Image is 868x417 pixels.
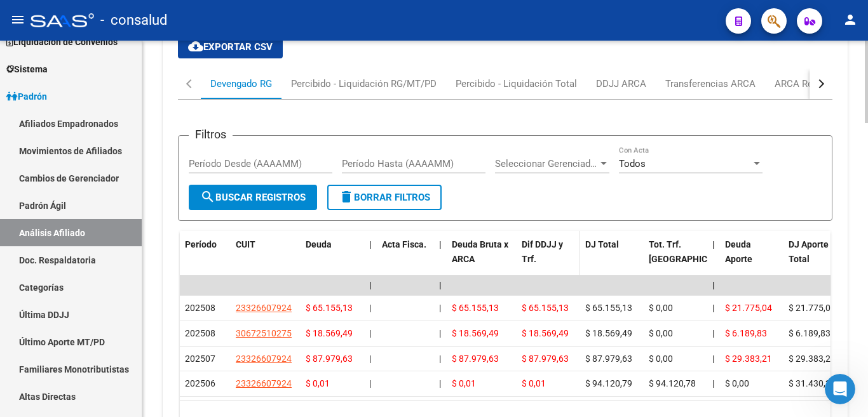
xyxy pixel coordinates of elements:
span: Período [185,239,217,249]
span: | [369,239,372,249]
span: Padrón [6,89,47,103]
span: Dif DDJJ y Trf. [522,239,563,264]
span: 23326607924 [236,354,292,364]
mat-icon: delete [339,189,354,204]
div: Percibido - Liquidación RG/MT/PD [291,77,437,91]
mat-icon: cloud_download [188,39,203,54]
span: | [369,280,372,290]
span: $ 87.979,63 [306,354,353,364]
span: $ 18.569,49 [306,328,353,338]
span: $ 65.155,13 [452,303,499,313]
datatable-header-cell: DJ Total [580,231,644,287]
span: $ 0,00 [649,328,673,338]
span: | [712,303,714,313]
span: | [439,280,442,290]
span: $ 29.383,21 [789,354,836,364]
datatable-header-cell: DJ Aporte Total [783,231,847,287]
mat-icon: person [843,12,858,27]
span: | [439,303,441,313]
span: $ 6.189,83 [725,328,767,338]
span: Todos [619,158,646,169]
span: $ 18.569,49 [522,328,569,338]
span: $ 65.155,13 [585,303,632,313]
datatable-header-cell: Deuda Aporte [720,231,783,287]
span: Acta Fisca. [382,239,426,249]
span: $ 6.189,83 [789,328,831,338]
h3: Filtros [189,126,233,143]
span: | [439,378,441,388]
div: Transferencias ARCA [665,77,756,91]
span: $ 94.120,79 [585,378,632,388]
span: Deuda [306,239,332,249]
span: Seleccionar Gerenciador [495,158,598,169]
span: 202508 [185,328,215,338]
div: Percibido - Liquidación Total [456,77,577,91]
span: | [369,328,371,338]
span: $ 87.979,63 [585,354,632,364]
mat-icon: search [200,189,215,204]
datatable-header-cell: | [364,231,377,287]
datatable-header-cell: Período [180,231,231,287]
span: | [712,280,715,290]
span: CUIT [236,239,255,249]
span: $ 0,00 [649,354,673,364]
span: 30672510275 [236,328,292,338]
span: $ 0,00 [649,303,673,313]
span: $ 0,01 [452,378,476,388]
span: Buscar Registros [200,192,306,203]
span: $ 87.979,63 [452,354,499,364]
div: Devengado RG [210,77,272,91]
span: $ 0,01 [522,378,546,388]
span: $ 94.120,78 [649,378,696,388]
span: | [369,354,371,364]
datatable-header-cell: Deuda [301,231,364,287]
span: 202508 [185,303,215,313]
mat-icon: menu [10,12,25,27]
button: Exportar CSV [178,36,283,58]
iframe: Intercom live chat [825,374,855,404]
span: $ 29.383,21 [725,354,772,364]
span: Deuda Bruta x ARCA [452,239,508,264]
span: 23326607924 [236,303,292,313]
datatable-header-cell: CUIT [231,231,301,287]
span: | [712,354,714,364]
button: Buscar Registros [189,185,317,210]
datatable-header-cell: | [434,231,447,287]
span: $ 21.775,04 [789,303,836,313]
datatable-header-cell: | [707,231,720,287]
span: | [439,354,441,364]
button: Borrar Filtros [327,185,442,210]
span: | [439,239,442,249]
span: $ 18.569,49 [585,328,632,338]
span: | [712,239,715,249]
datatable-header-cell: Deuda Bruta x ARCA [447,231,517,287]
datatable-header-cell: Dif DDJJ y Trf. [517,231,580,287]
span: Liquidación de Convenios [6,35,118,49]
span: | [439,328,441,338]
datatable-header-cell: Acta Fisca. [377,231,434,287]
span: 202507 [185,354,215,364]
datatable-header-cell: Tot. Trf. Bruto [644,231,707,287]
span: $ 65.155,13 [522,303,569,313]
span: Sistema [6,62,48,76]
span: $ 21.775,04 [725,303,772,313]
span: | [369,378,371,388]
span: $ 87.979,63 [522,354,569,364]
span: DJ Total [585,239,619,249]
span: $ 0,01 [306,378,330,388]
span: $ 31.430,26 [789,378,836,388]
span: | [369,303,371,313]
span: $ 65.155,13 [306,303,353,313]
span: DJ Aporte Total [789,239,829,264]
span: 202506 [185,378,215,388]
span: Borrar Filtros [339,192,430,203]
span: | [712,378,714,388]
span: | [712,328,714,338]
span: $ 0,00 [725,378,749,388]
div: DDJJ ARCA [596,77,646,91]
span: - consalud [100,6,167,34]
span: Deuda Aporte [725,239,752,264]
span: Exportar CSV [188,41,273,53]
span: 23326607924 [236,378,292,388]
span: Tot. Trf. [GEOGRAPHIC_DATA] [649,239,735,264]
